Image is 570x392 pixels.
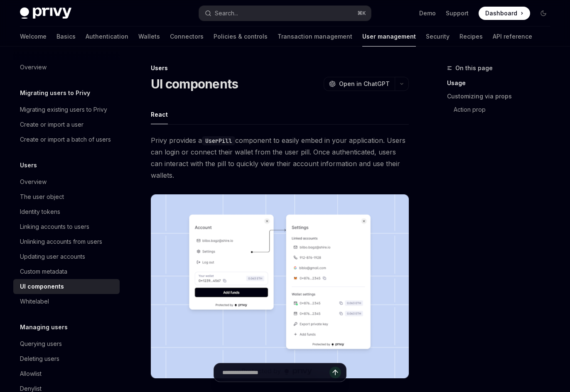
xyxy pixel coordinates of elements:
[20,282,64,292] div: UI components
[57,27,76,47] a: Basics
[362,27,416,47] a: User management
[278,27,352,47] a: Transaction management
[13,219,120,234] a: Linking accounts to users
[13,249,120,264] a: Updating user accounts
[20,369,42,379] div: Allowlist
[20,237,102,247] div: Unlinking accounts from users
[202,136,235,145] code: UserPill
[20,339,62,349] div: Querying users
[199,6,371,21] button: Search...⌘K
[20,222,89,232] div: Linking accounts to users
[13,279,120,294] a: UI components
[357,10,366,17] span: ⌘ K
[339,80,390,88] span: Open in ChatGPT
[455,63,493,73] span: On this page
[485,9,517,17] span: Dashboard
[447,90,557,103] a: Customizing via props
[13,294,120,309] a: Whitelabel
[151,135,409,181] span: Privy provides a component to easily embed in your application. Users can login or connect their ...
[20,7,71,19] img: dark logo
[13,117,120,132] a: Create or import a user
[459,27,483,47] a: Recipes
[454,103,557,116] a: Action prop
[13,189,120,204] a: The user object
[13,174,120,189] a: Overview
[20,120,84,130] div: Create or import a user
[13,264,120,279] a: Custom metadata
[20,62,47,72] div: Overview
[13,351,120,366] a: Deleting users
[20,88,90,98] h5: Migrating users to Privy
[493,27,532,47] a: API reference
[170,27,204,47] a: Connectors
[214,27,268,47] a: Policies & controls
[13,234,120,249] a: Unlinking accounts from users
[20,296,49,306] div: Whitelabel
[479,7,530,20] a: Dashboard
[426,27,450,47] a: Security
[13,60,120,75] a: Overview
[151,76,238,91] h1: UI components
[537,7,550,20] button: Toggle dark mode
[13,132,120,147] a: Create or import a batch of users
[151,194,409,378] img: images/Userpill2.png
[20,177,47,187] div: Overview
[13,366,120,381] a: Allowlist
[20,354,59,364] div: Deleting users
[86,27,128,47] a: Authentication
[324,77,395,91] button: Open in ChatGPT
[20,252,85,262] div: Updating user accounts
[419,9,436,17] a: Demo
[447,76,557,90] a: Usage
[20,105,107,115] div: Migrating existing users to Privy
[13,336,120,351] a: Querying users
[151,105,168,124] button: React
[20,322,68,332] h5: Managing users
[20,267,67,277] div: Custom metadata
[446,9,469,17] a: Support
[151,64,409,72] div: Users
[20,135,111,145] div: Create or import a batch of users
[215,8,238,18] div: Search...
[20,207,60,217] div: Identity tokens
[138,27,160,47] a: Wallets
[20,160,37,170] h5: Users
[13,204,120,219] a: Identity tokens
[20,27,47,47] a: Welcome
[329,367,341,378] button: Send message
[13,102,120,117] a: Migrating existing users to Privy
[20,192,64,202] div: The user object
